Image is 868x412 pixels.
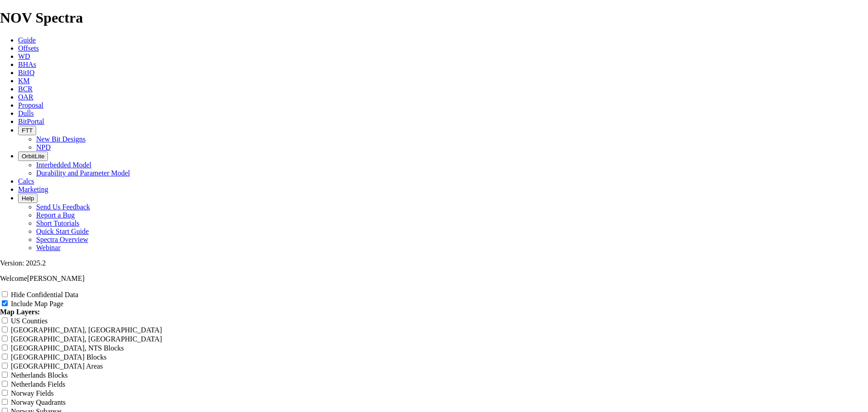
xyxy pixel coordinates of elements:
label: Include Map Page [11,300,63,308]
a: Short Tutorials [36,219,80,227]
a: NPD [36,143,51,151]
span: Help [22,195,34,202]
button: Help [18,194,38,203]
a: BCR [18,85,33,93]
label: [GEOGRAPHIC_DATA], [GEOGRAPHIC_DATA] [11,335,162,343]
a: Interbedded Model [36,161,91,169]
a: Durability and Parameter Model [36,169,130,177]
span: [PERSON_NAME] [27,275,85,282]
label: Norway Fields [11,389,54,397]
a: Webinar [36,244,61,251]
a: Dulls [18,109,34,117]
label: [GEOGRAPHIC_DATA] Areas [11,362,103,370]
a: Send Us Feedback [36,203,90,211]
a: Guide [18,36,36,44]
a: Offsets [18,44,39,52]
label: Hide Confidential Data [11,291,78,298]
a: New Bit Designs [36,135,85,143]
label: US Counties [11,317,47,325]
a: Calcs [18,177,34,185]
a: Spectra Overview [36,236,88,243]
a: Proposal [18,101,43,109]
a: BitIQ [18,69,34,76]
a: WD [18,52,30,60]
a: BitPortal [18,118,44,125]
a: Quick Start Guide [36,227,89,235]
span: OrbitLite [22,153,44,160]
a: BHAs [18,61,36,68]
label: Norway Quadrants [11,398,66,406]
label: [GEOGRAPHIC_DATA] Blocks [11,353,107,361]
label: Netherlands Blocks [11,371,68,379]
a: OAR [18,93,33,101]
button: FTT [18,126,36,135]
span: FTT [22,127,33,134]
a: Marketing [18,185,48,193]
button: OrbitLite [18,152,48,161]
label: [GEOGRAPHIC_DATA], NTS Blocks [11,344,124,352]
a: Report a Bug [36,211,75,219]
label: [GEOGRAPHIC_DATA], [GEOGRAPHIC_DATA] [11,326,162,334]
label: Netherlands Fields [11,380,65,388]
a: KM [18,77,30,85]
